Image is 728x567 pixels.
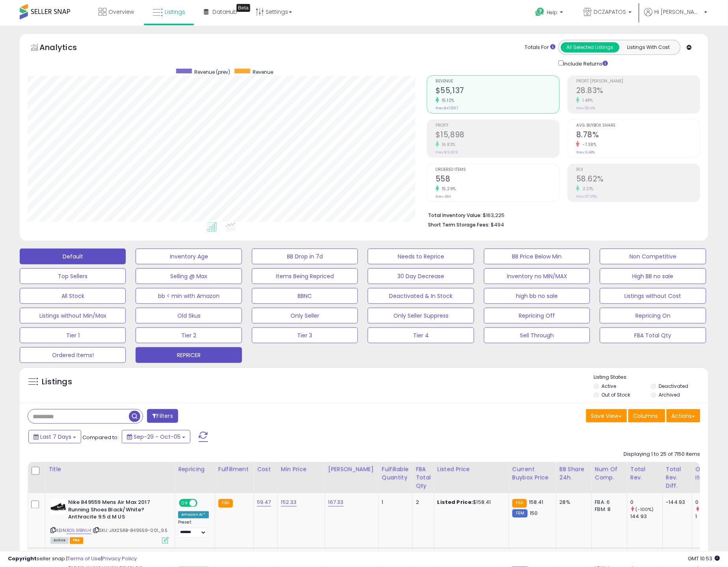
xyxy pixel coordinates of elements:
[328,499,344,507] a: 167.33
[416,465,431,490] div: FBA Total Qty
[93,528,168,534] span: | SKU: JAX25RB-849559-001_9.5
[70,537,83,544] span: FBA
[436,150,458,155] small: Prev: $13,609
[600,327,706,343] button: FBA Total Qty
[560,465,588,482] div: BB Share 24h.
[576,130,700,141] h2: 8.78%
[416,499,428,506] div: 2
[600,308,706,324] button: Repricing On
[67,555,101,563] a: Terms of Use
[428,212,482,219] b: Total Inventory Value:
[655,8,702,16] span: Hi [PERSON_NAME]
[484,308,590,324] button: Repricing Off
[491,221,504,228] span: $494
[512,509,528,518] small: FBM
[253,69,274,75] span: Revenue
[281,499,297,507] a: 152.33
[252,288,358,304] button: BBNC
[20,249,126,264] button: Default
[136,327,242,343] button: Tier 2
[636,507,654,513] small: (-100%)
[122,430,190,443] button: Sep-29 - Oct-05
[688,555,720,563] span: 2025-10-13 10:53 GMT
[252,249,358,264] button: BB Drop in 7d
[368,268,474,284] button: 30 Day Decrease
[382,465,409,482] div: Fulfillable Quantity
[631,499,663,506] div: 0
[595,499,621,506] div: FBA: 6
[218,499,233,508] small: FBA
[529,499,544,506] span: 158.41
[42,376,72,387] h5: Listings
[436,106,458,110] small: Prev: $47,897
[530,510,538,517] span: 150
[178,520,209,538] div: Preset:
[484,327,590,343] button: Sell Through
[67,528,91,534] a: B01L91BNU4
[8,556,137,563] div: seller snap | |
[136,288,242,304] button: bb < min with Amazon
[236,4,250,12] div: Tooltip anchor
[147,409,178,423] button: Filters
[576,174,700,185] h2: 58.62%
[560,499,586,506] div: 28%
[165,8,185,16] span: Listings
[631,465,659,482] div: Total Rev.
[628,409,665,423] button: Columns
[576,106,596,110] small: Prev: 28.41%
[436,86,559,97] h2: $55,137
[108,8,134,16] span: Overview
[368,308,474,324] button: Only Seller Suppress
[178,511,209,518] div: Amazon AI *
[368,249,474,264] button: Needs to Reprice
[666,465,689,490] div: Total Rev. Diff.
[602,391,631,398] label: Out of Stock
[8,555,37,563] strong: Copyright
[586,409,627,423] button: Save View
[439,97,454,103] small: 15.12%
[576,150,595,155] small: Prev: 9.48%
[20,347,126,363] button: Ordered Items!
[439,142,456,148] small: 16.83%
[50,499,66,515] img: 41pRQZZ9lkL._SL40_.jpg
[512,499,527,508] small: FBA
[436,79,559,84] span: Revenue
[619,42,678,52] button: Listings With Cost
[20,268,126,284] button: Top Sellers
[667,409,700,423] button: Actions
[633,412,658,420] span: Columns
[602,383,616,389] label: Active
[484,249,590,264] button: BB Price Below Min
[436,168,559,172] span: Ordered Items
[659,383,689,389] label: Deactivated
[438,499,473,506] b: Listed Price:
[529,1,571,26] a: Help
[561,42,620,52] button: All Selected Listings
[281,465,322,473] div: Min Price
[696,465,724,482] div: Ordered Items
[196,500,209,507] span: OFF
[82,434,119,441] span: Compared to:
[136,308,242,324] button: Old Skus
[102,555,137,563] a: Privacy Policy
[439,186,456,192] small: 15.29%
[580,142,597,148] small: -7.38%
[553,59,618,67] div: Include Returns
[368,327,474,343] button: Tier 4
[180,500,190,507] span: ON
[666,499,686,506] div: -144.93
[696,499,728,506] div: 0
[252,308,358,324] button: Only Seller
[50,499,169,543] div: ASIN:
[50,537,69,544] span: All listings currently available for purchase on Amazon
[428,210,694,219] li: $163,225
[696,513,728,520] div: 1
[28,430,81,443] button: Last 7 Days
[600,249,706,264] button: Non Competitive
[624,451,700,458] div: Displaying 1 to 25 of 7150 items
[252,268,358,284] button: Items Being Repriced
[428,221,490,228] b: Short Term Storage Fees:
[576,86,700,97] h2: 28.83%
[484,288,590,304] button: high bb no sale
[178,465,212,473] div: Repricing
